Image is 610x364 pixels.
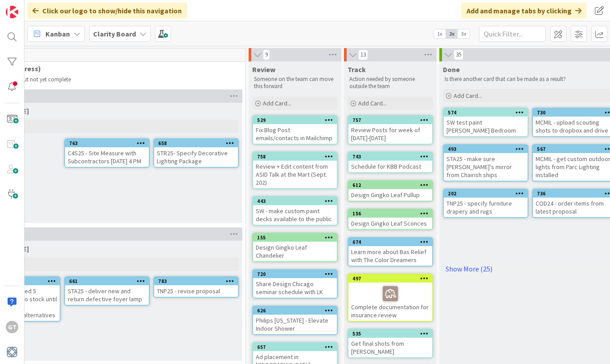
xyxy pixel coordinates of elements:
[348,116,432,144] div: 757Review Posts for week of [DATE]-[DATE]
[253,124,337,144] div: Fix Blog Post emails/contacts in Mailchimp
[65,147,149,167] div: C4S25 - Site Measure with Subcontractors [DATE] 4 PM
[257,154,337,160] div: 758
[458,29,470,38] span: 3x
[348,181,432,201] div: 612Design Gingko Leaf Pullup
[253,197,337,225] div: 443SW - make custom paint decks available to the public
[257,271,337,277] div: 720
[461,3,587,19] div: Add and manage tabs by clicking
[448,109,528,116] div: 574
[253,116,337,144] div: 529Fix Blog Post emails/contacts in Mailchimp
[6,6,18,18] img: Visit kanbanzone.com
[348,153,432,161] div: 743
[257,344,337,350] div: 657
[263,49,270,60] span: 9
[444,190,528,217] div: 202TNP25 - specify furniture drapery and rugs
[444,109,528,117] div: 574
[253,234,337,242] div: 155
[348,189,432,201] div: Design Gingko Leaf Pullup
[348,161,432,172] div: Schedule for KBB Podcast
[253,161,337,188] div: Review + Edit content from ASID Talk at the Mart (Sept. 202)
[65,277,149,305] div: 661STA25 - deliver new and return defective foyer lamp
[253,343,337,351] div: 657
[348,210,432,229] div: 156Design Gingko Leaf Sconces
[257,235,337,241] div: 155
[6,321,18,333] div: GT
[253,315,337,334] div: Philips [US_STATE] - Elevate Indoor Shower
[69,278,149,284] div: 661
[444,145,528,181] div: 493STA25 - make sure [PERSON_NAME]'s mirror from Chairish ships
[257,198,337,204] div: 443
[444,145,528,153] div: 493
[65,139,149,167] div: 763C4S25 - Site Measure with Subcontractors [DATE] 4 PM
[27,3,187,19] div: Click our logo to show/hide this navigation
[348,210,432,218] div: 156
[348,283,432,321] div: Complete documentation for insurance review
[358,49,368,60] span: 13
[348,65,366,74] span: Track
[348,124,432,144] div: Review Posts for week of [DATE]-[DATE]
[348,330,432,338] div: 535
[154,139,238,147] div: 658
[253,270,337,298] div: 720Share Design Chicago seminar schedule with LK
[444,117,528,136] div: SW test paint [PERSON_NAME] Bedroom
[352,239,432,245] div: 674
[348,153,432,172] div: 743Schedule for KBB Podcast
[352,210,432,217] div: 156
[154,147,238,167] div: STR25- Specify Decorative Lighting Package
[358,99,387,107] span: Add Card...
[45,28,70,39] span: Kanban
[448,146,528,152] div: 493
[443,65,460,74] span: Done
[448,190,528,197] div: 202
[352,182,432,188] div: 612
[253,270,337,278] div: 720
[348,246,432,266] div: Learn more about Bas Relief with The Color Dreamers
[253,234,337,261] div: 155Design Gingko Leaf Chandelier
[348,238,432,266] div: 674Learn more about Bas Relief with The Color Dreamers
[253,153,337,161] div: 758
[253,153,337,188] div: 758Review + Edit content from ASID Talk at the Mart (Sept. 202)
[93,29,136,38] b: Clarity Board
[154,277,238,285] div: 783
[263,99,291,107] span: Add Card...
[444,190,528,198] div: 202
[154,285,238,297] div: TNP25 - revise proposal
[348,275,432,321] div: 497Complete documentation for insurance review
[253,307,337,315] div: 626
[352,117,432,123] div: 757
[257,117,337,123] div: 529
[444,153,528,181] div: STA25 - make sure [PERSON_NAME]'s mirror from Chairish ships
[352,154,432,160] div: 743
[352,331,432,337] div: 535
[446,29,458,38] span: 2x
[352,275,432,282] div: 497
[6,346,18,358] img: avatar
[158,278,238,284] div: 783
[348,181,432,189] div: 612
[253,197,337,205] div: 443
[65,139,149,147] div: 763
[65,277,149,285] div: 661
[253,116,337,124] div: 529
[444,198,528,217] div: TNP25 - specify furniture drapery and rugs
[479,26,546,42] input: Quick Filter...
[454,92,482,100] span: Add Card...
[348,330,432,357] div: 535Get final shots from [PERSON_NAME]
[158,140,238,146] div: 658
[252,65,275,74] span: Review
[348,218,432,229] div: Design Gingko Leaf Sconces
[348,116,432,124] div: 757
[154,277,238,297] div: 783TNP25 - revise proposal
[65,285,149,305] div: STA25 - deliver new and return defective foyer lamp
[253,205,337,225] div: SW - make custom paint decks available to the public
[348,338,432,357] div: Get final shots from [PERSON_NAME]
[349,76,431,90] p: Action needed by someone outside the team
[348,275,432,283] div: 497
[253,278,337,298] div: Share Design Chicago seminar schedule with LK
[257,307,337,314] div: 626
[444,109,528,136] div: 574SW test paint [PERSON_NAME] Bedroom
[253,307,337,334] div: 626Philips [US_STATE] - Elevate Indoor Shower
[154,139,238,167] div: 658STR25- Specify Decorative Lighting Package
[348,238,432,246] div: 674
[253,242,337,261] div: Design Gingko Leaf Chandelier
